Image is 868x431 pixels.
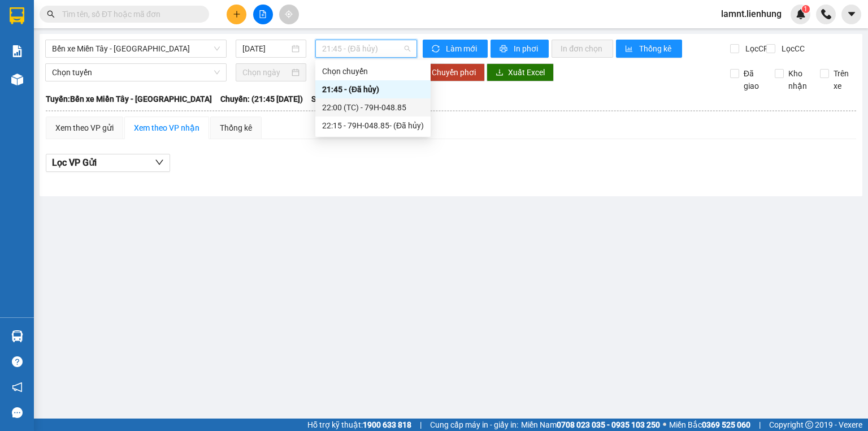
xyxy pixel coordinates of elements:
[847,9,857,19] span: caret-down
[322,119,424,132] div: 22:15 - 79H-048.85 - (Đã hủy)
[805,421,813,429] span: copyright
[829,67,857,92] span: Trên xe
[423,40,488,58] button: syncLàm mới
[796,9,806,19] img: icon-new-feature
[311,93,333,105] span: Số xe:
[521,419,660,431] span: Miền Nam
[500,45,509,54] span: printer
[430,419,518,431] span: Cung cấp máy in - giấy in:
[52,64,220,81] span: Chọn tuyến
[315,62,431,80] div: Chọn chuyến
[663,423,666,427] span: ⚪️
[616,40,682,58] button: bar-chartThống kê
[514,42,540,55] span: In phơi
[52,156,97,170] span: Lọc VP Gửi
[821,9,831,19] img: phone-icon
[625,45,635,54] span: bar-chart
[423,63,485,81] button: Chuyển phơi
[12,356,23,367] span: question-circle
[233,10,241,18] span: plus
[46,154,170,172] button: Lọc VP Gửi
[322,101,424,114] div: 22:00 (TC) - 79H-048.85
[759,419,761,431] span: |
[784,67,811,92] span: Kho nhận
[134,122,199,134] div: Xem theo VP nhận
[639,42,673,55] span: Thống kê
[12,407,23,418] span: message
[322,40,411,57] span: 21:45 - (Đã hủy)
[432,45,441,54] span: sync
[52,40,220,57] span: Bến xe Miền Tây - Nha Trang
[55,122,114,134] div: Xem theo VP gửi
[220,93,303,105] span: Chuyến: (21:45 [DATE])
[253,5,273,24] button: file-add
[227,5,246,24] button: plus
[11,74,23,85] img: warehouse-icon
[552,40,613,58] button: In đơn chọn
[557,420,660,429] strong: 0708 023 035 - 0935 103 250
[285,10,293,18] span: aim
[242,42,289,55] input: 12/10/2025
[322,83,424,96] div: 21:45 - (Đã hủy)
[155,158,164,167] span: down
[259,10,267,18] span: file-add
[804,5,808,13] span: 1
[322,65,424,77] div: Chọn chuyến
[741,42,770,55] span: Lọc CR
[279,5,299,24] button: aim
[62,8,196,20] input: Tìm tên, số ĐT hoặc mã đơn
[420,419,422,431] span: |
[446,42,479,55] span: Làm mới
[307,419,411,431] span: Hỗ trợ kỹ thuật:
[47,10,55,18] span: search
[12,382,23,393] span: notification
[491,40,549,58] button: printerIn phơi
[702,420,750,429] strong: 0369 525 060
[242,66,289,79] input: Chọn ngày
[11,45,23,57] img: solution-icon
[11,330,23,342] img: warehouse-icon
[220,122,252,134] div: Thống kê
[777,42,806,55] span: Lọc CC
[363,420,411,429] strong: 1900 633 818
[802,5,810,13] sup: 1
[712,7,791,21] span: lamnt.lienhung
[487,63,554,81] button: downloadXuất Excel
[669,419,750,431] span: Miền Bắc
[46,94,212,104] b: Tuyến: Bến xe Miền Tây - [GEOGRAPHIC_DATA]
[739,67,767,92] span: Đã giao
[841,5,861,24] button: caret-down
[10,7,24,24] img: logo-vxr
